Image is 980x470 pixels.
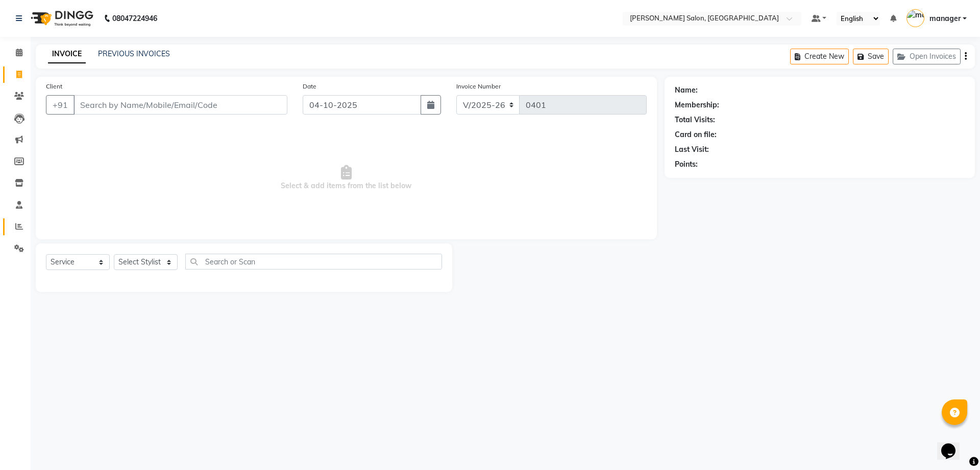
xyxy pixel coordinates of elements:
label: Date [303,82,316,91]
input: Search or Scan [185,254,442,270]
button: Create New [790,49,849,64]
button: Save [853,49,889,64]
img: logo [26,4,96,33]
label: Client [46,82,62,91]
div: Membership: [675,100,719,110]
iframe: chat widget [937,429,970,460]
div: Card on file: [675,129,717,140]
button: Open Invoices [893,49,961,64]
button: +91 [46,95,75,115]
div: Last Visit: [675,144,709,155]
label: Invoice Number [456,82,501,91]
img: manager [906,9,924,27]
div: Points: [675,159,698,170]
div: Total Visits: [675,115,715,125]
a: PREVIOUS INVOICES [98,49,170,58]
span: manager [929,13,961,24]
div: Name: [675,85,698,96]
input: Search by Name/Mobile/Email/Code [73,95,287,115]
b: 08047224946 [112,4,157,33]
span: Select & add items from the list below [46,127,647,229]
a: INVOICE [48,45,86,63]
